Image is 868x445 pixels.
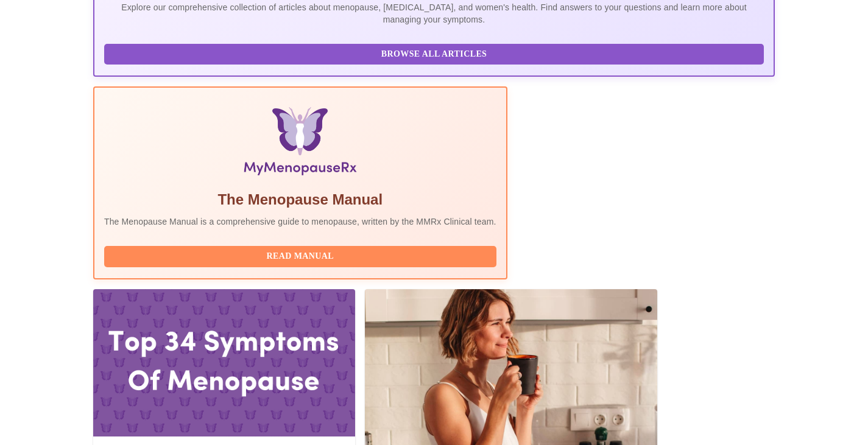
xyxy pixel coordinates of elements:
p: The Menopause Manual is a comprehensive guide to menopause, written by the MMRx Clinical team. [104,215,496,228]
h5: The Menopause Manual [104,190,496,209]
span: Read Manual [116,249,484,264]
button: Browse All Articles [104,44,764,65]
p: Explore our comprehensive collection of articles about menopause, [MEDICAL_DATA], and women's hea... [104,1,764,26]
a: Browse All Articles [104,48,767,58]
button: Read Manual [104,246,496,267]
img: Menopause Manual [166,107,434,180]
span: Browse All Articles [116,47,752,62]
a: Read Manual [104,250,499,261]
